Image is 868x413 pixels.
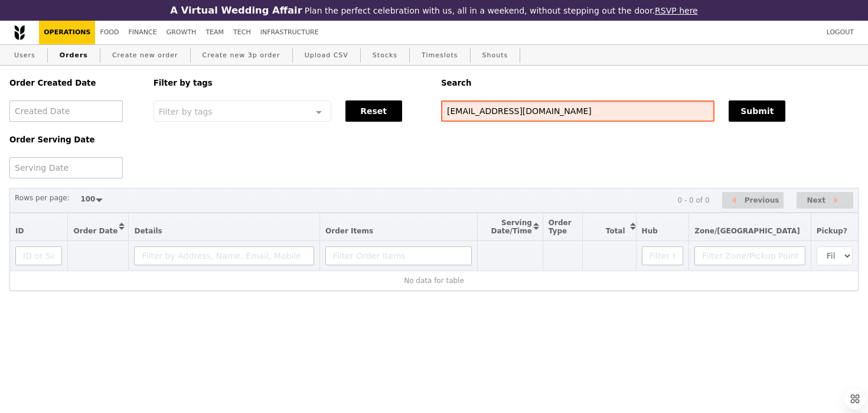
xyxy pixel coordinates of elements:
[15,246,62,265] input: ID or Salesperson name
[162,21,201,44] a: Growth
[9,157,123,178] input: Serving Date
[368,45,402,66] a: Stocks
[417,45,462,66] a: Timeslots
[694,246,805,265] input: Filter Zone/Pickup Point
[729,100,785,122] button: Submit
[441,79,859,87] h5: Search
[797,192,853,209] button: Next
[441,100,714,122] input: Search any field
[229,21,256,44] a: Tech
[655,6,698,15] a: RSVP here
[145,5,723,16] div: Plan the perfect celebration with us, all in a weekend, without stepping out the door.
[14,25,25,40] img: Grain logo
[9,45,40,66] a: Users
[9,79,139,87] h5: Order Created Date
[134,246,314,265] input: Filter by Address, Name, Email, Mobile
[124,21,162,44] a: Finance
[15,192,70,204] label: Rows per page:
[549,219,572,235] span: Order Type
[55,45,93,66] a: Orders
[300,45,353,66] a: Upload CSV
[822,21,859,44] a: Logout
[325,227,373,235] span: Order Items
[745,193,779,207] span: Previous
[256,21,324,44] a: Infrastructure
[9,100,123,122] input: Created Date
[694,227,800,235] span: Zone/[GEOGRAPHIC_DATA]
[722,192,784,209] button: Previous
[159,106,213,116] span: Filter by tags
[15,277,853,285] div: No data for table
[134,227,162,235] span: Details
[107,45,183,66] a: Create new order
[9,135,139,144] h5: Order Serving Date
[154,79,427,87] h5: Filter by tags
[325,246,472,265] input: Filter Order Items
[170,5,302,16] h3: A Virtual Wedding Affair
[201,21,229,44] a: Team
[198,45,285,66] a: Create new 3p order
[642,246,684,265] input: Filter Hub
[677,196,709,204] div: 0 - 0 of 0
[817,227,847,235] span: Pickup?
[39,21,95,44] a: Operations
[345,100,402,122] button: Reset
[642,227,658,235] span: Hub
[478,45,513,66] a: Shouts
[15,227,24,235] span: ID
[807,193,825,207] span: Next
[95,21,123,44] a: Food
